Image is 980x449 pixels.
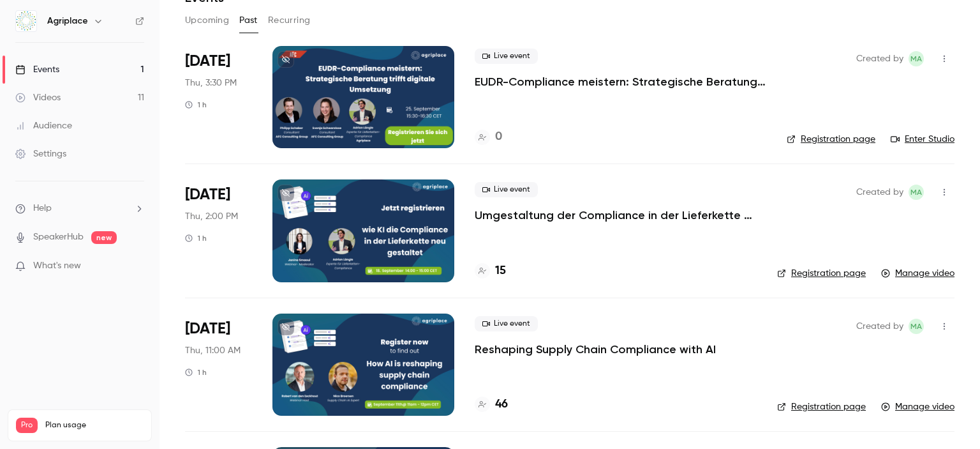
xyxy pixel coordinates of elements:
[15,148,66,160] div: Settings
[185,100,207,110] div: 1 h
[33,231,84,244] a: SpeakerHub
[910,185,922,200] span: MA
[475,74,766,89] a: EUDR-Compliance meistern: Strategische Beratung trifft digitale Umsetzung
[185,367,207,377] div: 1 h
[475,342,716,357] a: Reshaping Supply Chain Compliance with AI
[891,133,954,146] a: Enter Studio
[45,420,144,430] span: Plan usage
[856,51,903,66] span: Created by
[33,259,81,273] span: What's new
[33,202,52,215] span: Help
[15,91,61,104] div: Videos
[475,208,757,223] a: Umgestaltung der Compliance in der Lieferkette mit KI
[475,182,538,197] span: Live event
[856,319,903,334] span: Created by
[15,119,72,132] div: Audience
[185,314,252,416] div: Sep 18 Thu, 11:00 AM (Europe/Amsterdam)
[495,128,502,146] h4: 0
[495,263,506,280] h4: 15
[856,185,903,200] span: Created by
[777,400,866,413] a: Registration page
[495,396,508,413] h4: 46
[239,10,258,31] button: Past
[185,319,230,339] span: [DATE]
[185,51,230,72] span: [DATE]
[787,133,875,146] a: Registration page
[91,231,117,244] span: new
[185,344,241,357] span: Thu, 11:00 AM
[16,11,36,31] img: Agriplace
[475,396,508,413] a: 46
[909,51,924,66] span: Marketing Agriplace
[475,128,502,146] a: 0
[881,267,954,280] a: Manage video
[16,418,38,433] span: Pro
[910,51,922,66] span: MA
[475,263,506,280] a: 15
[881,400,954,413] a: Manage video
[475,316,538,331] span: Live event
[129,261,144,272] iframe: Noticeable Trigger
[185,179,252,282] div: Sep 18 Thu, 2:00 PM (Europe/Amsterdam)
[185,210,238,223] span: Thu, 2:00 PM
[909,319,924,334] span: Marketing Agriplace
[909,185,924,200] span: Marketing Agriplace
[475,49,538,64] span: Live event
[185,233,207,243] div: 1 h
[15,202,144,215] li: help-dropdown-opener
[910,319,922,334] span: MA
[15,63,59,76] div: Events
[47,15,88,27] h6: Agriplace
[185,77,237,89] span: Thu, 3:30 PM
[268,10,311,31] button: Recurring
[185,10,229,31] button: Upcoming
[185,185,230,205] span: [DATE]
[185,46,252,148] div: Sep 25 Thu, 3:30 PM (Europe/Amsterdam)
[777,267,866,280] a: Registration page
